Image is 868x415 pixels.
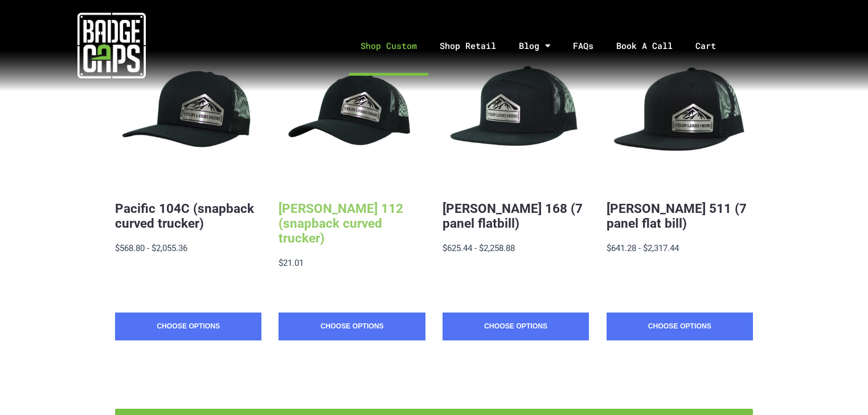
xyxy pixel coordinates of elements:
[279,41,425,187] button: BadgeCaps - Richardson 112
[428,16,507,76] a: Shop Retail
[562,16,605,76] a: FAQs
[279,313,425,341] a: Choose Options
[115,313,261,341] a: Choose Options
[115,201,254,231] a: Pacific 104C (snapback curved trucker)
[443,201,583,231] a: [PERSON_NAME] 168 (7 panel flatbill)
[279,258,304,268] span: $21.01
[605,16,684,76] a: Book A Call
[811,360,868,415] iframe: Chat Widget
[443,41,589,187] button: BadgeCaps - Richardson 168
[607,201,747,231] a: [PERSON_NAME] 511 (7 panel flat bill)
[443,243,515,253] span: $625.44 - $2,258.88
[223,16,868,76] nav: Menu
[349,16,428,76] a: Shop Custom
[607,313,753,341] a: Choose Options
[607,243,679,253] span: $641.28 - $2,317.44
[684,16,742,76] a: Cart
[77,11,146,80] img: badgecaps white logo with green acccent
[279,201,403,245] a: [PERSON_NAME] 112 (snapback curved trucker)
[607,41,753,187] button: BadgeCaps - Richardson 511
[507,16,562,76] a: Blog
[115,41,261,187] button: BadgeCaps - Pacific 104C
[115,243,187,253] span: $568.80 - $2,055.36
[443,313,589,341] a: Choose Options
